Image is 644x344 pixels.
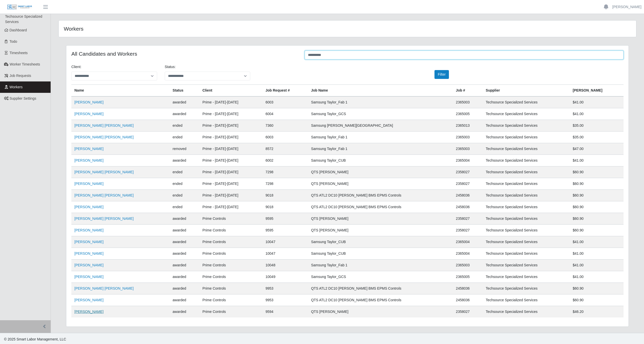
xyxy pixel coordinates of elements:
[10,39,17,44] span: Todo
[170,132,199,143] td: ended
[199,120,262,132] td: Prime - [DATE]-[DATE]
[570,271,624,283] td: $41.00
[308,236,453,248] td: Samsung Taylor_CUB
[10,62,40,66] span: Worker Timesheets
[570,96,624,108] td: $41.00
[308,225,453,236] td: QTS [PERSON_NAME]
[74,100,103,104] a: [PERSON_NAME]
[483,201,570,213] td: Techsource Specialized Services
[262,225,308,236] td: 9595
[199,85,262,97] th: Client
[453,166,483,178] td: 2358027
[71,85,170,97] th: Name
[199,306,262,318] td: Prime Controls
[74,240,103,244] a: [PERSON_NAME]
[453,178,483,190] td: 2358027
[262,143,308,155] td: 8572
[199,132,262,143] td: Prime - [DATE]-[DATE]
[199,294,262,306] td: Prime Controls
[170,306,199,318] td: awarded
[570,155,624,166] td: $41.00
[170,294,199,306] td: awarded
[170,85,199,97] th: Status
[453,132,483,143] td: 2365003
[308,166,453,178] td: QTS [PERSON_NAME]
[453,120,483,132] td: 2365013
[308,108,453,120] td: Samsung Taylor_GCS
[483,213,570,225] td: Techsource Specialized Services
[74,217,134,221] a: [PERSON_NAME] [PERSON_NAME]
[262,85,308,97] th: Job Request #
[199,225,262,236] td: Prime Controls
[308,306,453,318] td: QTS [PERSON_NAME]
[453,260,483,271] td: 2365003
[170,236,199,248] td: awarded
[453,213,483,225] td: 2358027
[64,26,296,32] h4: Workers
[262,260,308,271] td: 10048
[74,251,103,255] a: [PERSON_NAME]
[74,158,103,162] a: [PERSON_NAME]
[262,294,308,306] td: 9953
[199,248,262,260] td: Prime Controls
[4,337,66,341] span: © 2025 Smart Labor Management, LLC
[570,120,624,132] td: $35.00
[483,178,570,190] td: Techsource Specialized Services
[74,298,103,302] a: [PERSON_NAME]
[199,213,262,225] td: Prime Controls
[434,70,449,79] button: Filter
[170,225,199,236] td: awarded
[308,201,453,213] td: QTS ATL2 DC10 [PERSON_NAME] BMS EPMS Controls
[199,96,262,108] td: Prime - [DATE]-[DATE]
[262,236,308,248] td: 10047
[453,306,483,318] td: 2358027
[453,96,483,108] td: 2365003
[262,108,308,120] td: 6004
[74,135,134,139] a: [PERSON_NAME] [PERSON_NAME]
[483,260,570,271] td: Techsource Specialized Services
[262,201,308,213] td: 9018
[483,155,570,166] td: Techsource Specialized Services
[483,283,570,294] td: Techsource Specialized Services
[483,108,570,120] td: Techsource Specialized Services
[483,225,570,236] td: Techsource Specialized Services
[74,205,103,209] a: [PERSON_NAME]
[10,51,28,55] span: Timesheets
[262,213,308,225] td: 9595
[453,155,483,166] td: 2365004
[453,108,483,120] td: 2365005
[483,271,570,283] td: Techsource Specialized Services
[453,225,483,236] td: 2358027
[199,260,262,271] td: Prime Controls
[74,170,134,174] a: [PERSON_NAME] [PERSON_NAME]
[483,166,570,178] td: Techsource Specialized Services
[483,248,570,260] td: Techsource Specialized Services
[199,271,262,283] td: Prime Controls
[308,143,453,155] td: Samsung Taylor_Fab 1
[199,178,262,190] td: Prime - [DATE]-[DATE]
[74,228,103,232] a: [PERSON_NAME]
[170,166,199,178] td: ended
[308,178,453,190] td: QTS [PERSON_NAME]
[10,28,27,32] span: Dashboard
[199,166,262,178] td: Prime - [DATE]-[DATE]
[483,85,570,97] th: Supplier
[74,182,103,186] a: [PERSON_NAME]
[308,132,453,143] td: Samsung Taylor_Fab 1
[170,213,199,225] td: awarded
[570,213,624,225] td: $60.90
[308,294,453,306] td: QTS ATL2 DC10 [PERSON_NAME] BMS EPMS Controls
[10,74,31,78] span: Job Requests
[199,236,262,248] td: Prime Controls
[570,225,624,236] td: $60.90
[74,310,103,314] a: [PERSON_NAME]
[308,96,453,108] td: Samsung Taylor_Fab 1
[453,283,483,294] td: 2458036
[262,190,308,201] td: 9018
[570,236,624,248] td: $41.00
[165,64,176,70] label: Status:
[7,4,32,10] img: SLM Logo
[453,236,483,248] td: 2365004
[170,248,199,260] td: awarded
[570,294,624,306] td: $60.90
